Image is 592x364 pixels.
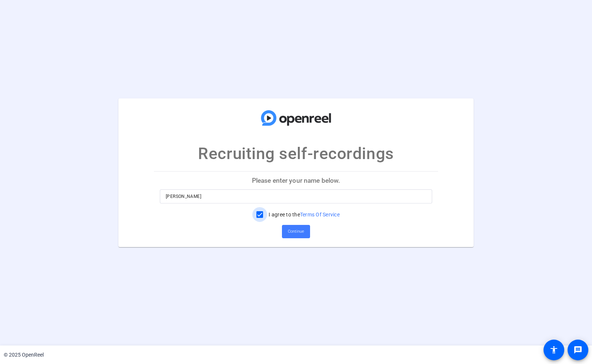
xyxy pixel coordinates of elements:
span: Continue [288,226,304,237]
mat-icon: accessibility [549,346,558,354]
a: Terms Of Service [300,212,340,218]
button: Continue [282,225,310,238]
p: Please enter your name below. [154,172,438,189]
label: I agree to the [267,211,340,218]
mat-icon: message [573,346,582,354]
p: Recruiting self-recordings [198,141,394,166]
img: company-logo [259,106,333,130]
div: © 2025 OpenReel [4,351,44,359]
input: Enter your name [166,192,426,201]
